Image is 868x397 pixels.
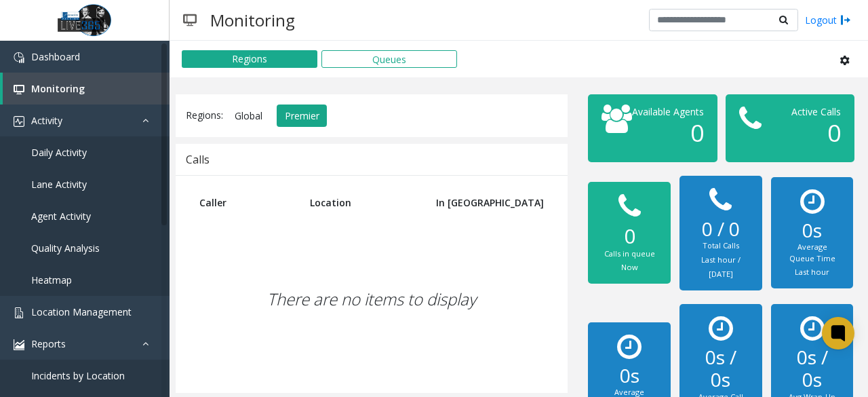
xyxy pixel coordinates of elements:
[3,73,170,105] a: Monitoring
[31,50,80,63] span: Dashboard
[31,337,66,350] span: Reports
[189,219,554,379] div: There are no items to display
[31,242,100,254] span: Quality Analysis
[31,369,125,382] span: Incidents by Location
[840,13,851,27] img: logout
[601,248,656,260] div: Calls in queue
[791,105,841,118] span: Active Calls
[31,114,62,127] span: Activity
[31,82,85,95] span: Monitoring
[14,307,24,318] img: 'icon'
[31,305,132,318] span: Location Management
[690,117,704,149] span: 0
[827,117,841,149] span: 0
[226,105,270,128] button: Global
[795,267,829,277] small: Last hour
[785,242,840,264] div: Average Queue Time
[701,254,741,279] small: Last hour / [DATE]
[189,186,300,219] th: Caller
[785,219,840,242] h2: 0s
[693,240,748,252] div: Total Calls
[203,3,302,37] h3: Monitoring
[183,3,197,37] img: pageIcon
[785,346,840,392] h2: 0s / 0s
[31,210,91,223] span: Agent Activity
[300,186,425,219] th: Location
[621,262,638,272] small: Now
[321,50,457,68] button: Queues
[632,105,704,118] span: Available Agents
[601,364,656,387] h2: 0s
[14,116,24,127] img: 'icon'
[186,108,223,121] span: Regions:
[693,218,748,241] h2: 0 / 0
[186,151,210,168] div: Calls
[601,224,656,248] h2: 0
[31,178,87,191] span: Lane Activity
[182,50,317,68] button: Regions
[277,105,327,128] button: Premier
[425,186,555,219] th: In [GEOGRAPHIC_DATA]
[805,13,851,27] a: Logout
[693,346,748,392] h2: 0s / 0s
[14,339,24,350] img: 'icon'
[31,273,72,286] span: Heatmap
[14,52,24,63] img: 'icon'
[14,84,24,95] img: 'icon'
[31,146,87,159] span: Daily Activity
